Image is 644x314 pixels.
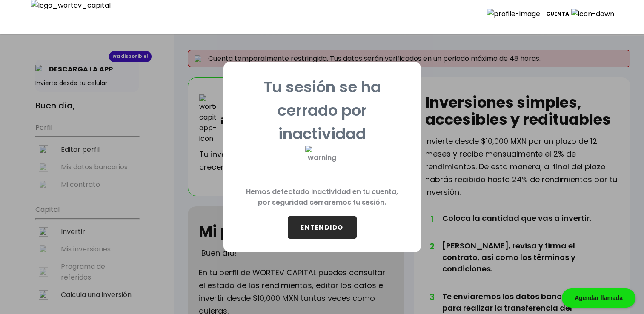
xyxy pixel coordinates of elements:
[305,146,339,180] img: warning
[237,180,407,216] p: Hemos detectado inactividad en tu cuenta, por seguridad cerraremos tu sesión.
[288,216,357,239] button: ENTENDIDO
[487,9,546,19] img: profile-image
[569,9,620,19] img: icon-down
[237,75,407,146] p: Tu sesión se ha cerrado por inactividad
[562,288,635,308] div: Agendar llamada
[546,8,569,20] p: Cuenta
